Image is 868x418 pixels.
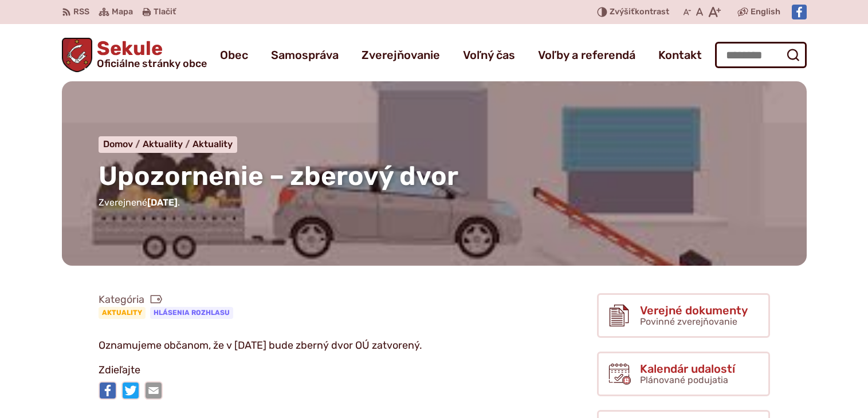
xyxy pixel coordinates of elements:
[362,39,440,71] a: Zverejňovanie
[92,39,207,69] span: Sekule
[99,307,146,318] a: Aktuality
[99,293,238,306] span: Kategória
[143,139,183,149] span: Aktuality
[640,304,748,317] span: Verejné dokumenty
[154,7,176,17] span: Tlačiť
[150,307,233,318] a: Hlásenia rozhlasu
[610,7,635,17] span: Zvýšiť
[193,139,233,149] a: Aktuality
[99,160,458,192] span: Upozornenie – zberový dvor
[597,293,770,338] a: Verejné dokumenty Povinné zverejňovanie
[147,197,178,208] span: [DATE]
[792,5,807,19] img: Prejsť na Facebook stránku
[748,5,783,19] a: English
[144,381,163,400] img: Zdieľať e-mailom
[640,374,728,385] span: Plánované podujatia
[121,381,140,400] img: Zdieľať na Twitteri
[62,38,93,72] img: Prejsť na domovskú stránku
[112,5,133,19] span: Mapa
[538,39,635,71] a: Voľby a referendá
[97,58,207,69] span: Oficiálne stránky obce
[103,139,143,149] a: Domov
[99,195,770,210] p: Zverejnené .
[99,381,117,400] img: Zdieľať na Facebooku
[99,362,505,379] p: Zdieľajte
[463,39,515,71] a: Voľný čas
[271,39,339,71] a: Samospráva
[220,39,248,71] a: Obec
[640,362,735,375] span: Kalendár udalostí
[640,316,737,327] span: Povinné zverejňovanie
[610,7,669,17] span: kontrast
[143,139,193,149] a: Aktuality
[62,38,207,72] a: Logo Sekule, prejsť na domovskú stránku.
[99,337,505,354] p: Oznamujeme občanom, že v [DATE] bude zberný dvor OÚ zatvorený.
[751,5,780,19] span: English
[103,139,133,149] span: Domov
[597,352,770,396] a: Kalendár udalostí Plánované podujatia
[658,39,702,71] a: Kontakt
[73,5,89,19] span: RSS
